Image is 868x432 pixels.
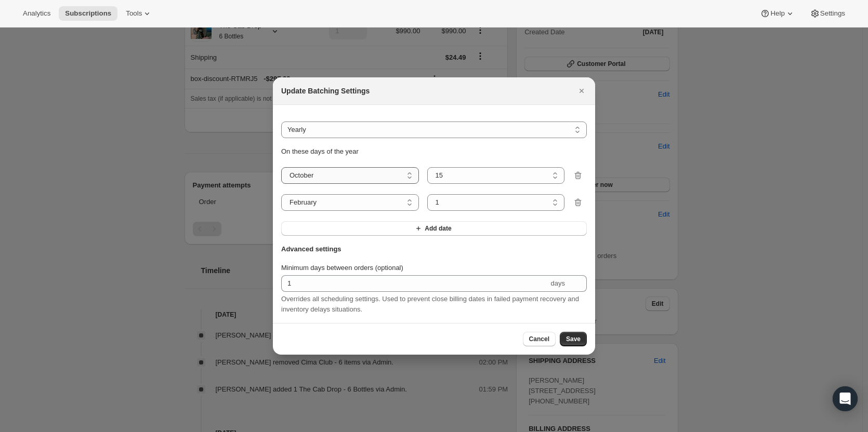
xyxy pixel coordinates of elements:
[281,146,587,157] p: On these days of the year
[560,332,587,346] button: Save
[17,6,57,21] button: Analytics
[281,295,579,313] span: Overrides all scheduling settings. Used to prevent close billing dates in failed payment recovery...
[529,335,549,343] span: Cancel
[281,264,403,272] span: Minimum days between orders (optional)
[551,279,565,287] span: days
[833,386,858,411] div: Open Intercom Messenger
[820,9,845,18] span: Settings
[65,9,111,18] span: Subscriptions
[281,221,587,236] button: Add date
[23,9,50,18] span: Analytics
[754,6,801,21] button: Help
[425,224,451,233] span: Add date
[523,332,556,346] button: Cancel
[770,9,784,18] span: Help
[59,6,117,21] button: Subscriptions
[120,6,159,21] button: Tools
[804,6,851,21] button: Settings
[126,9,142,18] span: Tools
[281,244,341,254] span: Advanced settings
[574,84,589,98] button: Close
[281,86,370,96] h2: Update Batching Settings
[566,335,581,343] span: Save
